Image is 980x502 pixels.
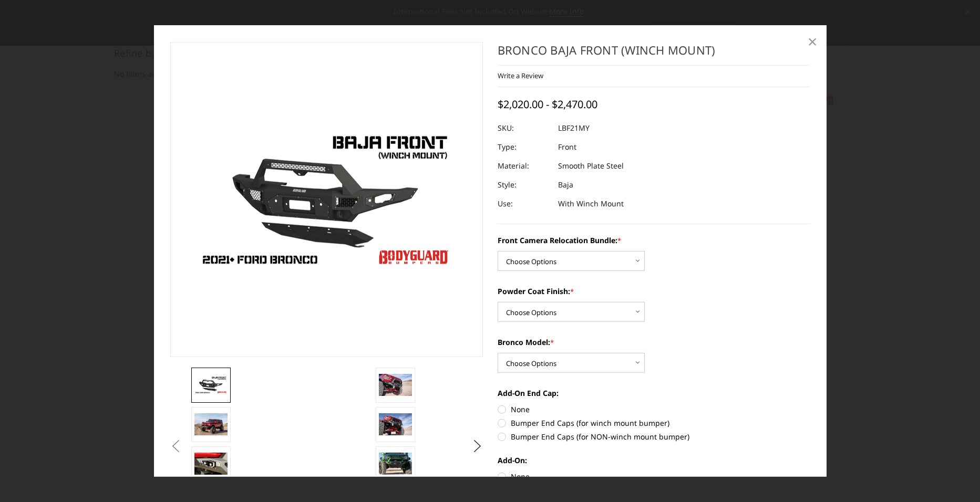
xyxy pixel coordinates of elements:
label: Add-On: [498,455,810,466]
dd: With Winch Mount [558,194,624,213]
img: Bronco Baja Front (winch mount) [379,374,412,396]
dd: Baja [558,175,573,194]
label: Powder Coat Finish: [498,286,810,297]
dd: Front [558,138,576,156]
dd: LBF21MY [558,119,590,138]
h1: Bronco Baja Front (winch mount) [498,41,810,65]
img: Bronco Baja Front (winch mount) [379,413,412,435]
a: Close [804,33,821,49]
span: × [808,29,817,52]
dt: Type: [498,138,550,156]
label: Bronco Model: [498,337,810,348]
dt: Style: [498,175,550,194]
img: Relocates Front Parking Sensors & Accepts Rigid LED Lights Ignite Series [194,453,228,475]
button: Next [469,438,485,454]
a: Bodyguard Ford Bronco [170,41,483,357]
a: Write a Review [498,71,543,80]
dd: Smooth Plate Steel [558,156,624,175]
button: Previous [168,438,183,454]
label: Add-On End Cap: [498,388,810,399]
img: Bronco Baja Front (winch mount) [379,453,412,475]
label: Front Camera Relocation Bundle: [498,235,810,246]
img: Bronco Baja Front (winch mount) [194,413,228,435]
iframe: Chat Widget [927,452,980,502]
dt: Use: [498,194,550,213]
label: None [498,471,810,482]
img: Bodyguard Ford Bronco [194,375,228,394]
dt: Material: [498,156,550,175]
label: Bumper End Caps (for NON-winch mount bumper) [498,431,810,442]
label: None [498,404,810,415]
span: $2,020.00 - $2,470.00 [498,97,597,111]
label: Bumper End Caps (for winch mount bumper) [498,417,810,428]
dt: SKU: [498,119,550,138]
